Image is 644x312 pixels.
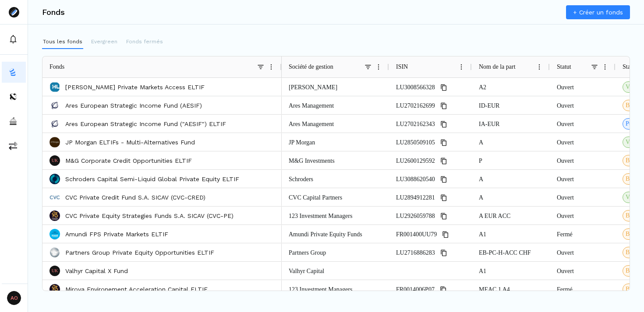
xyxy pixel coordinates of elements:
[440,229,451,240] button: Copy
[90,35,118,49] button: Evergreen
[50,247,60,258] img: Partners Group Private Equity Opportunities ELTIF
[282,207,389,224] div: 123 Investment Managers
[472,207,550,224] div: A EUR ACC
[472,280,550,298] div: MEAC 1 A4
[472,262,550,280] div: A1
[282,243,389,261] div: Partners Group
[282,151,389,169] div: M&G Investments
[282,225,389,243] div: Amundi Private Equity Funds
[550,188,616,206] div: Ouvert
[282,170,389,188] div: Schroders
[9,117,18,126] img: asset-managers
[50,192,60,203] img: CVC Private Credit Fund S.A. SICAV (CVC-CRED)
[282,133,389,151] div: JP Morgan
[43,38,82,46] p: Tous les fonds
[125,35,164,49] button: Fonds fermés
[50,174,60,184] img: Schroders Capital Semi-Liquid Global Private Equity ELTIF
[42,8,65,16] h3: Fonds
[52,158,58,163] p: UK
[438,284,449,295] button: Copy
[396,115,435,133] span: LU2702162343
[65,266,128,275] a: Valhyr Capital X Fund
[626,193,641,202] span: Validé
[396,280,435,298] span: FR0014006P07
[439,137,449,148] button: Copy
[472,243,550,261] div: EB-PC-H-ACC CHF
[289,63,333,70] span: Société de gestion
[557,63,571,70] span: Statut
[50,210,60,221] img: CVC Private Equity Strategies Funds S.A. SICAV (CVC-PE)
[472,188,550,206] div: A
[479,63,516,70] span: Nom de la part
[396,189,435,207] span: LU2894912281
[623,63,637,70] span: Statut
[550,280,616,298] div: Fermé
[282,262,389,280] div: Valhyr Capital
[396,170,435,188] span: LU3088620540
[439,211,449,221] button: Copy
[9,92,18,101] img: distributors
[396,78,435,96] span: LU3008566328
[7,291,21,305] span: AO
[472,133,550,151] div: A
[50,284,60,294] img: Mirova Environement Acceleration Capital ELTIF
[550,96,616,114] div: Ouvert
[50,229,60,239] img: Amundi FPS Private Markets ELTIF
[566,5,630,19] a: + Créer un fonds
[550,115,616,133] div: Ouvert
[2,111,26,132] button: asset-managers
[65,101,202,110] a: Ares European Strategic Income Fund (AESIF)
[439,248,449,258] button: Copy
[439,174,449,185] button: Copy
[472,115,550,133] div: IA-EUR
[550,151,616,169] div: Ouvert
[65,285,208,294] a: Mirova Environement Acceleration Capital ELTIF
[2,135,26,156] button: commissions
[472,225,550,243] div: A1
[550,133,616,151] div: Ouvert
[282,280,389,298] div: 123 Investment Managers
[65,230,168,238] a: Amundi FPS Private Markets ELTIF
[65,193,205,202] a: CVC Private Credit Fund S.A. SICAV (CVC-CRED)
[282,188,389,206] div: CVC Capital Partners
[50,119,60,129] img: Ares European Strategic Income Fund ("AESIF") ELTIF
[2,62,26,83] button: funds
[550,243,616,261] div: Ouvert
[626,138,641,147] span: Validé
[396,244,435,262] span: LU2716886283
[50,100,60,111] img: Ares European Strategic Income Fund (AESIF)
[626,83,641,91] span: Validé
[65,211,234,220] a: CVC Private Equity Strategies Funds S.A. SICAV (CVC-PE)
[50,137,60,147] img: JP Morgan ELTIFs - Multi-Alternatives Fund
[282,78,389,96] div: [PERSON_NAME]
[91,38,117,46] p: Evergreen
[550,262,616,280] div: Ouvert
[9,141,18,150] img: commissions
[550,78,616,96] div: Ouvert
[472,96,550,114] div: ID-EUR
[65,119,226,128] a: Ares European Strategic Income Fund ("AESIF") ELTIF
[396,207,435,225] span: LU2926059788
[472,151,550,169] div: P
[282,115,389,133] div: Ares Management
[65,248,214,257] a: Partners Group Private Equity Opportunities ELTIF
[65,83,205,91] a: [PERSON_NAME] Private Markets Access ELTIF
[2,86,26,107] button: distributors
[439,119,449,130] button: Copy
[52,269,58,273] p: UK
[396,152,435,170] span: LU2600129592
[126,38,163,46] p: Fonds fermés
[550,207,616,224] div: Ouvert
[65,175,239,183] a: Schroders Capital Semi-Liquid Global Private Equity ELTIF
[65,138,195,147] p: JP Morgan ELTIFs - Multi-Alternatives Fund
